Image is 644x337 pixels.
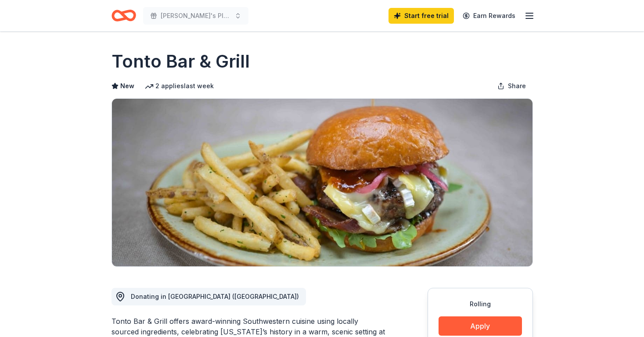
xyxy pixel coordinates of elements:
button: [PERSON_NAME]'s Place Fundraiser [143,7,248,25]
a: Home [112,5,136,26]
h1: Tonto Bar & Grill [112,49,250,74]
span: New [120,81,134,91]
a: Start free trial [389,8,454,24]
div: 2 applies last week [145,81,214,91]
a: Earn Rewards [457,8,521,24]
img: Image for Tonto Bar & Grill [112,99,532,266]
div: Rolling [439,299,522,309]
span: Donating in [GEOGRAPHIC_DATA] ([GEOGRAPHIC_DATA]) [131,293,299,300]
span: Share [508,81,526,91]
span: [PERSON_NAME]'s Place Fundraiser [161,11,231,21]
button: Apply [439,316,522,336]
button: Share [490,77,533,95]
